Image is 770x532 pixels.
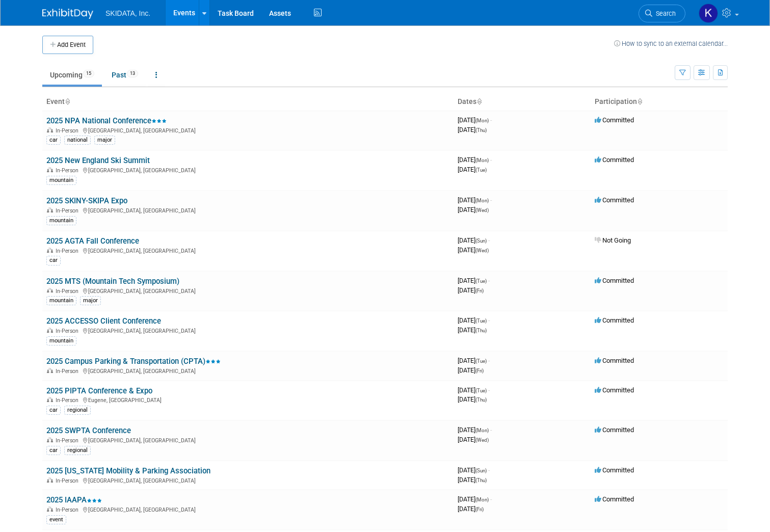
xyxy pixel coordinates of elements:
div: major [80,296,101,305]
a: 2025 PIPTA Conference & Expo [46,386,152,395]
a: 2025 SKINY-SKIPA Expo [46,196,127,205]
span: Committed [595,426,634,434]
a: Sort by Event Name [65,97,70,105]
span: (Fri) [475,507,484,512]
a: Upcoming15 [42,65,102,85]
div: regional [64,446,91,455]
span: Committed [595,156,634,164]
img: In-Person Event [47,328,53,333]
div: car [46,136,61,145]
span: Not Going [595,236,631,244]
span: (Sun) [475,468,487,473]
span: - [488,386,490,394]
span: [DATE] [458,116,492,124]
a: 2025 AGTA Fall Conference [46,236,139,246]
span: 13 [127,70,138,77]
div: [GEOGRAPHIC_DATA], [GEOGRAPHIC_DATA] [46,326,449,334]
span: Committed [595,386,634,394]
img: In-Person Event [47,288,53,293]
span: [DATE] [458,495,492,503]
span: (Tue) [475,318,487,324]
div: [GEOGRAPHIC_DATA], [GEOGRAPHIC_DATA] [46,476,449,484]
span: [DATE] [458,505,484,513]
span: - [490,426,492,434]
span: (Tue) [475,358,487,364]
span: - [490,495,492,503]
div: car [46,406,61,415]
img: In-Person Event [47,167,53,172]
span: [DATE] [458,236,490,244]
img: In-Person Event [47,397,53,402]
span: In-Person [56,167,82,174]
div: national [64,136,91,145]
span: [DATE] [458,316,490,324]
a: Search [639,5,685,22]
span: In-Person [56,248,82,254]
span: In-Person [56,368,82,375]
a: Past13 [104,65,146,85]
div: [GEOGRAPHIC_DATA], [GEOGRAPHIC_DATA] [46,206,449,214]
div: mountain [46,336,76,345]
span: - [488,466,490,474]
span: [DATE] [458,196,492,204]
span: Search [652,10,676,17]
span: In-Person [56,397,82,404]
span: SKIDATA, Inc. [105,9,150,17]
span: In-Person [56,207,82,214]
div: event [46,515,66,524]
span: (Fri) [475,288,484,294]
span: (Mon) [475,428,489,433]
span: (Tue) [475,388,487,393]
span: [DATE] [458,436,489,443]
img: ExhibitDay [42,9,93,19]
span: In-Person [56,127,82,134]
span: - [488,277,490,284]
a: Sort by Participation Type [637,97,642,105]
span: [DATE] [458,126,487,134]
span: [DATE] [458,466,490,474]
div: [GEOGRAPHIC_DATA], [GEOGRAPHIC_DATA] [46,286,449,295]
span: (Mon) [475,157,489,163]
div: major [94,136,115,145]
span: - [490,116,492,124]
span: Committed [595,116,634,124]
span: - [488,236,490,244]
span: 15 [83,70,94,77]
span: [DATE] [458,286,484,294]
a: 2025 [US_STATE] Mobility & Parking Association [46,466,210,475]
span: (Sun) [475,238,487,244]
span: (Wed) [475,248,489,253]
span: Committed [595,466,634,474]
div: regional [64,406,91,415]
div: car [46,256,61,265]
span: (Tue) [475,167,487,173]
span: (Wed) [475,437,489,443]
span: In-Person [56,477,82,484]
span: Committed [595,316,634,324]
span: - [490,196,492,204]
span: (Thu) [475,477,487,483]
span: - [488,357,490,364]
span: (Wed) [475,207,489,213]
span: [DATE] [458,246,489,254]
a: 2025 SWPTA Conference [46,426,131,435]
a: 2025 Campus Parking & Transportation (CPTA) [46,357,221,366]
a: 2025 MTS (Mountain Tech Symposium) [46,277,179,286]
span: (Thu) [475,127,487,133]
a: Sort by Start Date [476,97,482,105]
span: (Mon) [475,198,489,203]
span: In-Person [56,437,82,444]
span: (Thu) [475,397,487,403]
div: [GEOGRAPHIC_DATA], [GEOGRAPHIC_DATA] [46,246,449,254]
span: Committed [595,196,634,204]
span: [DATE] [458,476,487,484]
img: In-Person Event [47,477,53,483]
img: In-Person Event [47,248,53,253]
div: [GEOGRAPHIC_DATA], [GEOGRAPHIC_DATA] [46,505,449,513]
div: mountain [46,176,76,185]
span: [DATE] [458,395,487,403]
span: [DATE] [458,366,484,374]
a: 2025 New England Ski Summit [46,156,150,165]
img: In-Person Event [47,437,53,442]
a: 2025 NPA National Conference [46,116,167,125]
